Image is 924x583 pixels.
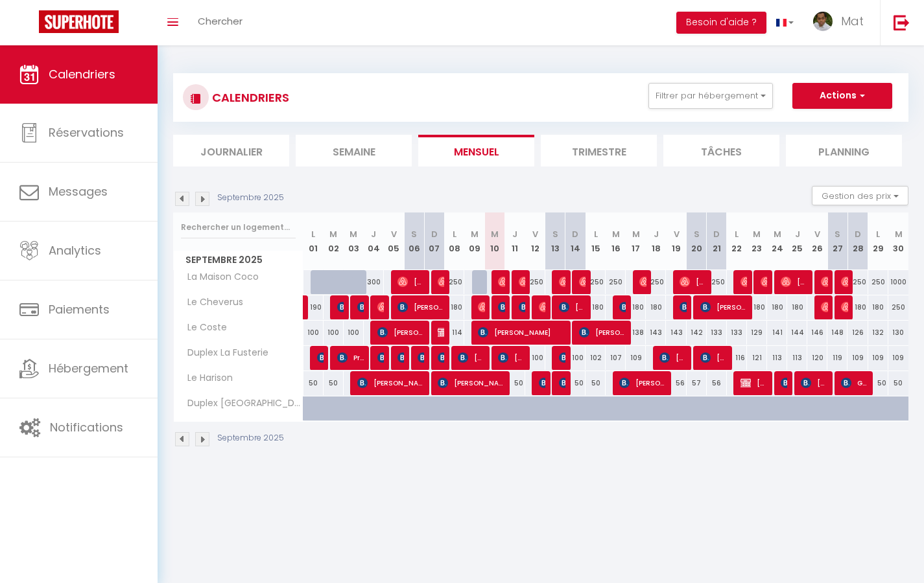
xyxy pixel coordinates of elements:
abbr: L [311,228,315,240]
span: [PERSON_NAME] [377,295,384,319]
span: [PERSON_NAME]/[PERSON_NAME] [519,269,525,294]
div: 180 [847,295,868,319]
div: 250 [868,270,888,294]
abbr: V [532,228,538,240]
div: 180 [444,295,464,319]
div: 100 [565,346,586,370]
div: 119 [827,346,847,370]
abbr: J [371,228,376,240]
div: 250 [646,270,666,294]
div: 130 [888,321,908,345]
th: 09 [464,212,484,270]
div: 180 [646,295,666,319]
span: [PERSON_NAME] [841,269,847,294]
th: 03 [344,212,364,270]
abbr: V [814,228,820,240]
span: Le Cheverus [176,295,246,310]
span: [PERSON_NAME] [438,345,444,370]
span: [PERSON_NAME] [559,345,565,370]
div: 102 [586,346,606,370]
span: [PERSON_NAME] [539,371,545,395]
li: Mensuel [418,135,534,166]
li: Planning [786,135,902,166]
th: 05 [384,212,404,270]
abbr: M [895,228,903,240]
div: 56 [666,371,686,395]
div: 126 [847,321,868,345]
span: Moulirath Yos [841,295,847,319]
div: 250 [606,270,626,294]
abbr: J [654,228,659,240]
div: 250 [444,270,464,294]
div: 143 [666,321,686,345]
div: 180 [586,295,606,319]
th: 07 [424,212,444,270]
span: Gome Imadiy [841,371,868,395]
span: [PERSON_NAME] [357,295,364,319]
div: 141 [767,321,787,345]
span: [PERSON_NAME] [357,371,424,395]
span: La Maison Coco [176,270,262,284]
div: 138 [626,321,646,345]
abbr: J [512,228,517,240]
abbr: M [612,228,620,240]
a: [PERSON_NAME] [303,295,310,320]
div: 143 [646,321,666,345]
div: 50 [565,371,586,395]
div: 121 [747,346,767,370]
th: 20 [687,212,707,270]
th: 29 [868,212,888,270]
th: 02 [324,212,344,270]
span: [PERSON_NAME] [781,269,807,294]
abbr: S [694,228,700,240]
li: Semaine [296,135,412,166]
div: 50 [586,371,606,395]
div: 180 [747,295,767,319]
span: [PERSON_NAME] [700,345,727,370]
abbr: J [795,228,800,240]
span: [PERSON_NAME] [498,345,525,370]
th: 30 [888,212,908,270]
th: 11 [505,212,525,270]
button: Gestion des prix [812,186,908,205]
div: 109 [626,346,646,370]
span: [PERSON_NAME] [619,295,626,319]
div: 250 [586,270,606,294]
span: [PERSON_NAME] [559,371,565,395]
th: 10 [484,212,504,270]
p: Septembre 2025 [217,432,284,444]
abbr: M [329,228,337,240]
div: 250 [888,295,908,319]
span: [PERSON_NAME] [418,345,424,370]
abbr: M [774,228,781,240]
div: 180 [626,295,646,319]
abbr: M [491,228,499,240]
div: 100 [344,321,364,345]
img: logout [894,14,910,30]
span: [PERSON_NAME] [478,320,565,345]
th: 25 [787,212,807,270]
div: 120 [807,346,827,370]
div: 250 [847,270,868,294]
img: Super Booking [39,10,119,33]
abbr: V [391,228,397,240]
button: Filtrer par hébergement [648,83,773,109]
span: Messages [49,183,108,200]
th: 24 [767,212,787,270]
th: 26 [807,212,827,270]
abbr: S [552,228,558,240]
div: 50 [868,371,888,395]
div: 180 [868,295,888,319]
abbr: M [349,228,357,240]
th: 08 [444,212,464,270]
li: Trimestre [541,135,657,166]
th: 15 [586,212,606,270]
abbr: D [713,228,720,240]
span: [PERSON_NAME] [397,295,444,319]
span: [PERSON_NAME] [PERSON_NAME] [377,320,424,345]
div: 50 [505,371,525,395]
abbr: L [876,228,880,240]
span: Chercher [198,14,243,28]
span: Analytics [49,242,101,258]
th: 13 [545,212,565,270]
